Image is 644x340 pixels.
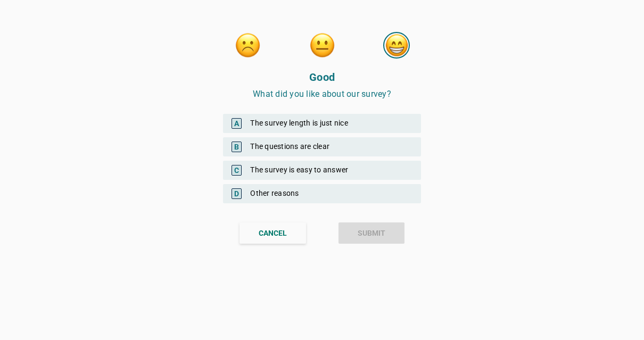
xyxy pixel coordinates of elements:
span: What did you like about our survey? [253,89,391,99]
span: D [232,188,242,199]
div: The survey length is just nice [223,114,421,133]
strong: Good [309,71,335,84]
div: Other reasons [223,184,421,203]
span: B [232,142,242,152]
button: CANCEL [240,222,306,244]
div: The questions are clear [223,137,421,156]
div: CANCEL [259,228,287,239]
span: A [232,118,242,129]
div: The survey is easy to answer [223,161,421,180]
span: C [232,165,242,176]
